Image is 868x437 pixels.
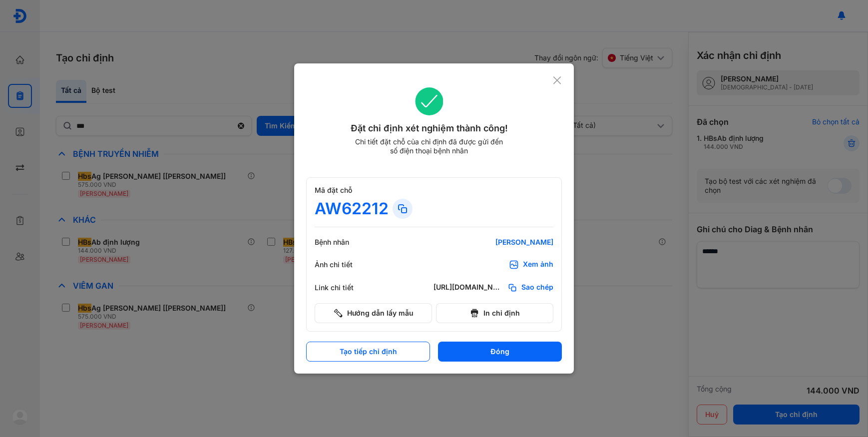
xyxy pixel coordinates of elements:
div: AW62212 [315,199,389,219]
div: Link chi tiết [315,283,375,292]
div: Chi tiết đặt chỗ của chỉ định đã được gửi đến số điện thoại bệnh nhân [351,137,507,155]
button: In chỉ định [436,303,553,323]
div: Đặt chỉ định xét nghiệm thành công! [306,121,552,135]
button: Hướng dẫn lấy mẫu [315,303,432,323]
button: Tạo tiếp chỉ định [306,342,430,362]
div: [PERSON_NAME] [434,238,553,247]
div: [URL][DOMAIN_NAME] [434,283,503,293]
div: Xem ảnh [523,260,553,270]
button: Đóng [438,342,562,362]
div: Mã đặt chỗ [315,186,553,195]
div: Bệnh nhân [315,238,375,247]
div: Ảnh chi tiết [315,260,375,269]
span: Sao chép [521,283,553,293]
